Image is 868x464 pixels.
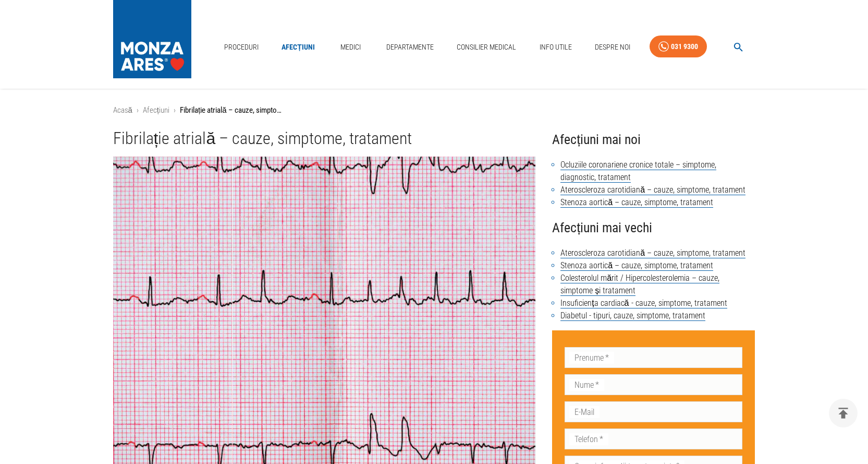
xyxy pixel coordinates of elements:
a: Colesterolul mărit / Hipercolesterolemia – cauze, simptome și tratament [560,273,719,296]
a: Stenoza aortică – cauze, simptome, tratament [560,260,713,271]
h4: Afecțiuni mai noi [552,129,755,150]
a: Ocluziile coronariene cronice totale – simptome, diagnostic, tratament [560,160,716,183]
li: › [137,104,139,116]
a: Ateroscleroza carotidiană – cauze, simptome, tratament [560,185,745,195]
nav: breadcrumb [113,104,755,116]
button: delete [829,399,858,427]
a: Consilier Medical [453,37,520,58]
div: 031 9300 [671,40,698,53]
h4: Afecțiuni mai vechi [552,217,755,239]
a: 031 9300 [650,35,707,58]
li: › [174,104,176,116]
a: Despre Noi [591,37,634,58]
a: Acasă [113,105,132,115]
a: Medici [334,37,367,58]
a: Info Utile [535,37,576,58]
a: Ateroscleroza carotidiană – cauze, simptome, tratament [560,248,745,258]
h1: Fibrilație atrială – cauze, simptome, tratament [113,129,536,148]
a: Afecțiuni [277,37,319,58]
a: Insuficiența cardiacă - cauze, simptome, tratament [560,298,727,308]
a: Diabetul - tipuri, cauze, simptome, tratament [560,311,705,321]
a: Afecțiuni [143,105,169,115]
p: Fibrilație atrială – cauze, simptome, tratament [180,104,284,116]
a: Stenoza aortică – cauze, simptome, tratament [560,197,713,208]
a: Proceduri [220,37,263,58]
a: Departamente [382,37,438,58]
